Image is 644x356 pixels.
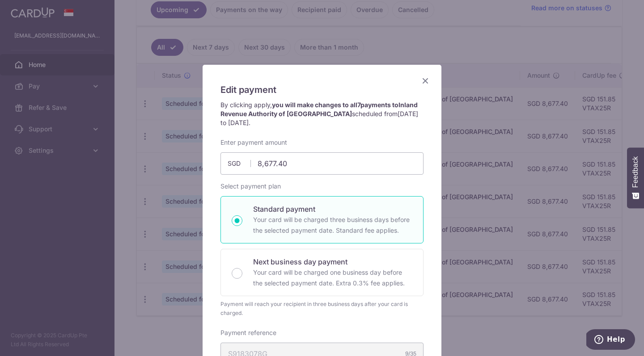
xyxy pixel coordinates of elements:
[220,182,281,191] label: Select payment plan
[220,138,287,147] label: Enter payment amount
[220,101,418,117] strong: you will make changes to all payments to
[253,267,412,289] p: Your card will be charged one business day before the selected payment date. Extra 0.3% fee applies.
[220,83,424,97] h5: Edit payment
[253,214,412,236] p: Your card will be charged three business days before the selected payment date. Standard fee appl...
[253,256,412,267] p: Next business day payment
[220,328,276,337] label: Payment reference
[228,159,251,168] span: SGD
[627,147,644,208] button: Feedback - Show survey
[357,101,360,109] span: 7
[220,300,424,318] div: Payment will reach your recipient in three business days after your card is charged.
[586,329,635,352] iframe: Opens a widget where you can find more information
[220,101,424,127] p: By clicking apply, scheduled from .
[253,204,412,214] p: Standard payment
[220,152,424,175] input: 0.00
[420,75,431,86] button: Close
[631,156,640,188] span: Feedback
